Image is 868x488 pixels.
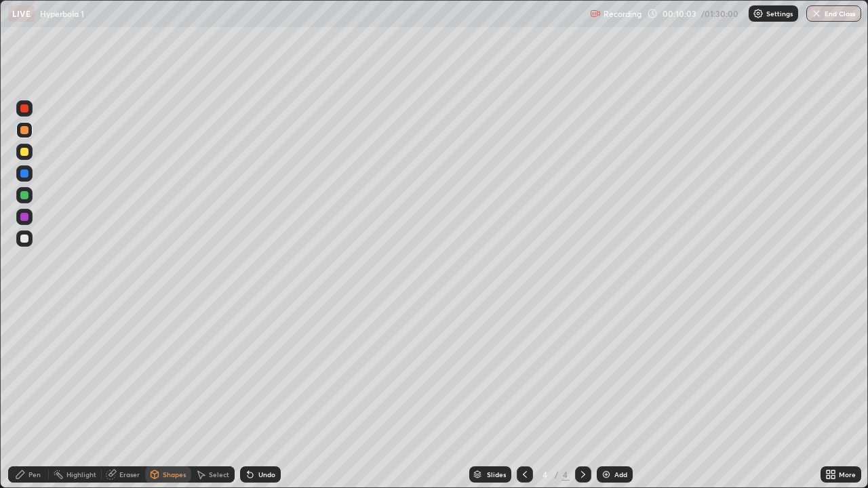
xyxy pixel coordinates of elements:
div: 4 [538,470,552,479]
img: recording.375f2c34.svg [590,8,601,19]
div: Pen [28,471,41,478]
p: Recording [604,9,642,19]
div: / [555,470,559,479]
div: Select [209,471,229,478]
p: Hyperbola 1 [40,8,84,19]
div: Slides [487,471,506,478]
div: Highlight [66,471,96,478]
button: End Class [806,5,861,22]
p: Settings [766,10,793,17]
div: Shapes [163,471,186,478]
img: add-slide-button [601,469,612,480]
div: Eraser [119,471,140,478]
img: class-settings-icons [753,8,764,19]
div: 4 [561,468,570,481]
p: LIVE [12,8,31,19]
img: end-class-cross [811,8,822,19]
div: More [839,471,856,478]
div: Undo [258,471,275,478]
div: Add [614,471,627,478]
